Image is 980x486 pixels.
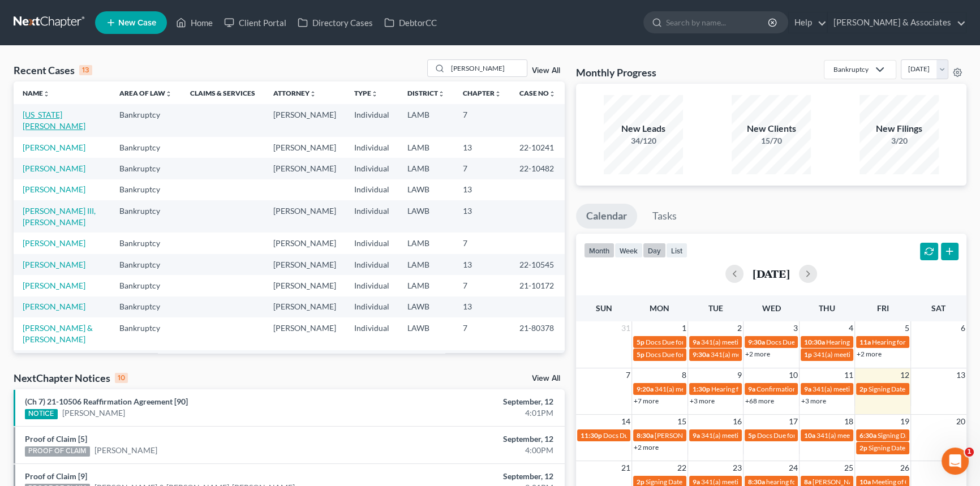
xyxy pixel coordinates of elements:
[681,368,687,382] span: 8
[454,350,510,382] td: 7
[510,350,565,382] td: 20-10754
[804,338,825,346] span: 10:30a
[398,200,454,233] td: LAWB
[859,444,867,452] span: 2p
[398,233,454,253] td: LAMB
[904,321,910,335] span: 5
[398,275,454,296] td: LAMB
[14,63,92,77] div: Recent Cases
[264,104,345,136] td: [PERSON_NAME]
[708,303,723,313] span: Tue
[495,91,501,97] i: unfold_more
[110,137,181,158] td: Bankruptcy
[115,373,128,383] div: 10
[614,243,643,258] button: week
[181,81,264,104] th: Claims & Services
[801,397,826,405] a: +3 more
[762,303,780,313] span: Wed
[816,431,926,440] span: 341(a) meeting for [PERSON_NAME]
[701,431,810,440] span: 341(a) meeting for [PERSON_NAME]
[454,104,510,136] td: 7
[385,396,553,407] div: September, 12
[310,91,316,97] i: unfold_more
[379,12,442,33] a: DebtorCC
[833,64,869,74] div: Bankruptcy
[711,350,820,359] span: 341(a) meeting for [PERSON_NAME]
[110,296,181,317] td: Bankruptcy
[371,91,378,97] i: unfold_more
[23,260,85,269] a: [PERSON_NAME]
[110,233,181,253] td: Bankruptcy
[23,143,85,152] a: [PERSON_NAME]
[843,368,854,382] span: 11
[23,184,85,194] a: [PERSON_NAME]
[532,375,560,382] a: View All
[788,415,799,428] span: 17
[872,338,960,346] span: Hearing for [PERSON_NAME]
[407,89,445,97] a: Districtunfold_more
[748,431,756,440] span: 5p
[634,397,659,405] a: +7 more
[859,122,939,135] div: New Filings
[596,303,612,313] span: Sun
[264,233,345,253] td: [PERSON_NAME]
[646,338,739,346] span: Docs Due for [PERSON_NAME]
[454,317,510,350] td: 7
[345,254,398,275] td: Individual
[604,135,683,147] div: 34/120
[931,303,945,313] span: Sat
[510,254,565,275] td: 22-10545
[701,478,810,486] span: 341(a) meeting for [PERSON_NAME]
[345,179,398,200] td: Individual
[345,137,398,158] td: Individual
[848,321,854,335] span: 4
[454,233,510,253] td: 7
[454,296,510,317] td: 13
[23,206,96,227] a: [PERSON_NAME] III, [PERSON_NAME]
[813,478,896,486] span: [PERSON_NAME] - Criminal
[25,471,87,481] a: Proof of Claim [9]
[79,65,92,75] div: 13
[693,431,700,440] span: 9a
[345,275,398,296] td: Individual
[62,407,125,419] a: [PERSON_NAME]
[960,321,966,335] span: 6
[510,137,565,158] td: 22-10241
[676,461,687,475] span: 22
[676,415,687,428] span: 15
[110,200,181,233] td: Bankruptcy
[843,461,854,475] span: 25
[345,233,398,253] td: Individual
[625,368,631,382] span: 7
[655,385,764,393] span: 341(a) meeting for [PERSON_NAME]
[23,238,85,248] a: [PERSON_NAME]
[454,179,510,200] td: 13
[264,275,345,296] td: [PERSON_NAME]
[859,385,867,393] span: 2p
[23,89,50,97] a: Nameunfold_more
[165,91,172,97] i: unfold_more
[637,338,644,346] span: 5p
[581,431,602,440] span: 11:30p
[766,338,894,346] span: Docs Due for [US_STATE][PERSON_NAME]
[454,158,510,179] td: 7
[398,179,454,200] td: LAWB
[732,135,811,147] div: 15/70
[292,12,379,33] a: Directory Cases
[899,461,910,475] span: 26
[637,431,654,440] span: 8:30a
[170,12,218,33] a: Home
[634,443,659,451] a: +2 more
[942,448,969,475] iframe: Intercom live chat
[576,66,656,79] h3: Monthly Progress
[110,254,181,275] td: Bankruptcy
[385,433,553,445] div: September, 12
[711,385,800,393] span: Hearing for [PERSON_NAME]
[25,434,87,444] a: Proof of Claim [5]
[438,91,445,97] i: unfold_more
[264,137,345,158] td: [PERSON_NAME]
[23,110,85,131] a: [US_STATE][PERSON_NAME]
[859,431,876,440] span: 6:30a
[119,89,172,97] a: Area of Lawunfold_more
[110,158,181,179] td: Bankruptcy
